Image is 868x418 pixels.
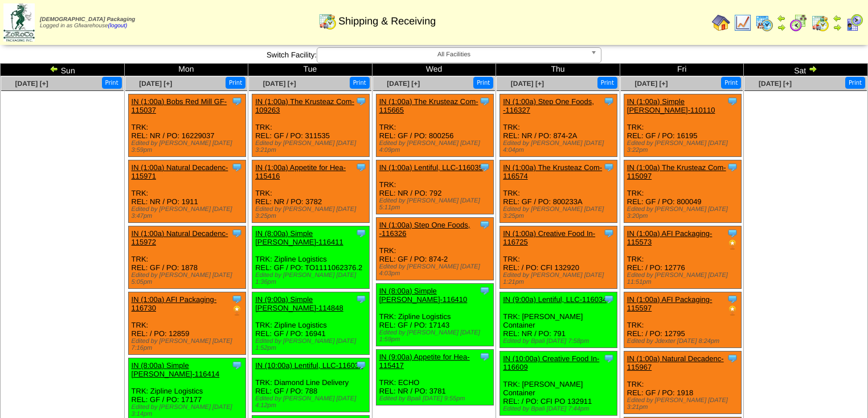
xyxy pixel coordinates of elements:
[500,292,617,348] div: TRK: [PERSON_NAME] Container REL: NR / PO: 791
[627,97,715,114] a: IN (1:00a) Simple [PERSON_NAME]-110110
[777,23,786,32] img: arrowright.gif
[627,229,713,246] a: IN (1:00a) AFI Packaging-115573
[627,140,741,154] div: Edited by [PERSON_NAME] [DATE] 3:22pm
[379,140,493,154] div: Edited by [PERSON_NAME] [DATE] 4:09pm
[355,96,367,107] img: Tooltip
[503,97,594,114] a: IN (1:00a) Step One Foods, -116327
[255,361,363,370] a: IN (10:00a) Lentiful, LLC-116031
[479,351,490,362] img: Tooltip
[379,395,493,402] div: Edited by Bpali [DATE] 9:55pm
[833,23,842,32] img: arrowright.gif
[479,96,490,107] img: Tooltip
[734,14,752,32] img: line_graph.gif
[603,227,615,239] img: Tooltip
[727,162,738,173] img: Tooltip
[603,96,615,107] img: Tooltip
[727,293,738,305] img: Tooltip
[226,77,245,89] button: Print
[759,80,792,88] a: [DATE] [+]
[387,80,420,88] span: [DATE] [+]
[624,351,741,414] div: TRK: REL: GF / PO: 1918
[744,64,868,76] td: Sat
[721,77,741,89] button: Print
[624,160,741,223] div: TRK: REL: GF / PO: 800049
[624,226,741,289] div: TRK: REL: / PO: 12776
[1,64,125,76] td: Sun
[603,353,615,364] img: Tooltip
[231,96,243,107] img: Tooltip
[379,197,493,211] div: Edited by [PERSON_NAME] [DATE] 5:11pm
[627,206,741,220] div: Edited by [PERSON_NAME] [DATE] 3:20pm
[263,80,296,88] a: [DATE] [+]
[255,97,354,114] a: IN (1:00a) The Krusteaz Com-109263
[627,295,713,312] a: IN (1:00a) AFI Packaging-115597
[255,295,343,312] a: IN (9:00a) Simple [PERSON_NAME]-114848
[500,160,617,223] div: TRK: REL: GF / PO: 800233A
[627,163,726,180] a: IN (1:00a) The Krusteaz Com-115097
[255,163,346,180] a: IN (1:00a) Appetite for Hea-115416
[132,404,245,417] div: Edited by [PERSON_NAME] [DATE] 3:14pm
[355,359,367,371] img: Tooltip
[627,338,741,345] div: Edited by Jdexter [DATE] 8:24pm
[350,77,370,89] button: Print
[102,77,122,89] button: Print
[139,80,172,88] a: [DATE] [+]
[252,94,370,157] div: TRK: REL: GF / PO: 311535
[132,338,245,351] div: Edited by [PERSON_NAME] [DATE] 7:16pm
[379,263,493,277] div: Edited by [PERSON_NAME] [DATE] 4:03pm
[376,284,493,346] div: TRK: Zipline Logistics REL: GF / PO: 17143
[500,94,617,157] div: TRK: REL: NR / PO: 874-2A
[338,15,436,27] span: Shipping & Receiving
[603,162,615,173] img: Tooltip
[808,64,817,73] img: arrowright.gif
[503,163,602,180] a: IN (1:00a) The Krusteaz Com-116574
[503,338,617,345] div: Edited by Bpali [DATE] 7:58pm
[128,292,245,355] div: TRK: REL: / PO: 12859
[255,272,369,285] div: Edited by [PERSON_NAME] [DATE] 1:36pm
[500,351,617,416] div: TRK: [PERSON_NAME] Container REL: / PO: CFI PO 132911
[231,359,243,371] img: Tooltip
[15,80,48,88] span: [DATE] [+]
[248,64,372,76] td: Tue
[132,361,220,378] a: IN (8:00a) Simple [PERSON_NAME]-116414
[231,162,243,173] img: Tooltip
[40,16,135,29] span: Logged in as Gfwarehouse
[379,353,470,370] a: IN (9:00a) Appetite for Hea-115417
[124,64,248,76] td: Mon
[845,77,865,89] button: Print
[372,64,496,76] td: Wed
[355,227,367,239] img: Tooltip
[727,305,738,316] img: PO
[511,80,544,88] a: [DATE] [+]
[503,272,617,285] div: Edited by [PERSON_NAME] [DATE] 1:21pm
[255,206,369,220] div: Edited by [PERSON_NAME] [DATE] 3:25pm
[379,163,483,172] a: IN (1:00a) Lentiful, LLC-116035
[712,14,730,32] img: home.gif
[624,292,741,348] div: TRK: REL: / PO: 12795
[620,64,744,76] td: Fri
[132,97,227,114] a: IN (1:00a) Bobs Red Mill GF-115037
[252,292,370,355] div: TRK: Zipline Logistics REL: GF / PO: 16941
[376,160,493,214] div: TRK: REL: NR / PO: 792
[231,305,243,316] img: PO
[603,293,615,305] img: Tooltip
[503,354,599,371] a: IN (10:00a) Creative Food In-116609
[252,358,370,412] div: TRK: Diamond Line Delivery REL: GF / PO: 788
[128,160,245,223] div: TRK: REL: NR / PO: 1911
[500,226,617,289] div: TRK: REL: / PO: CFI 132920
[473,77,493,89] button: Print
[634,80,668,88] a: [DATE] [+]
[376,94,493,157] div: TRK: REL: GF / PO: 800256
[252,226,370,289] div: TRK: Zipline Logistics REL: GF / PO: TO1111062376.2
[132,295,217,312] a: IN (1:00a) AFI Packaging-116730
[503,140,617,154] div: Edited by [PERSON_NAME] [DATE] 4:04pm
[777,14,786,23] img: arrowleft.gif
[727,353,738,364] img: Tooltip
[255,229,343,246] a: IN (8:00a) Simple [PERSON_NAME]-116411
[255,140,369,154] div: Edited by [PERSON_NAME] [DATE] 3:21pm
[255,338,369,351] div: Edited by [PERSON_NAME] [DATE] 1:52pm
[755,14,773,32] img: calendarprod.gif
[108,23,128,29] a: (logout)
